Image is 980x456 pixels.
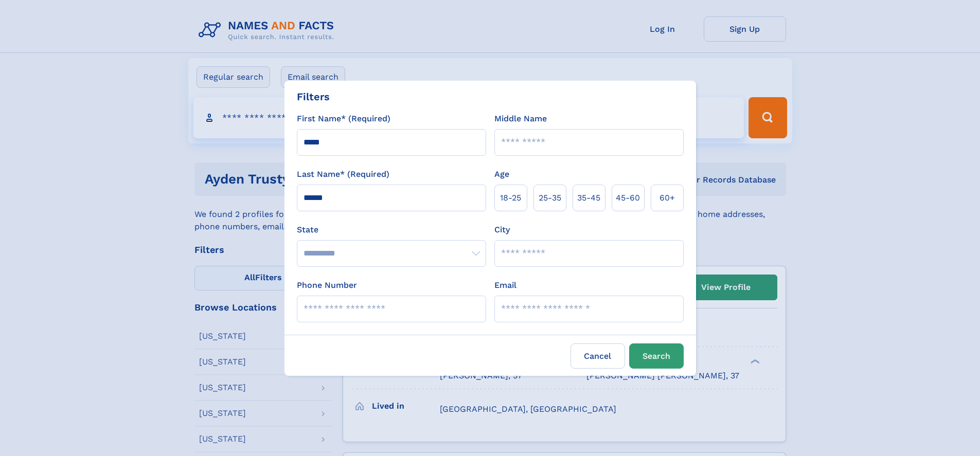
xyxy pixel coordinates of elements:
label: Phone Number [297,279,357,291]
label: City [494,224,510,236]
label: Email [494,279,516,291]
span: 60+ [660,192,675,204]
div: Filters [297,89,330,104]
span: 35‑45 [577,192,600,204]
label: Last Name* (Required) [297,168,389,180]
label: Middle Name [494,113,547,125]
label: First Name* (Required) [297,113,390,125]
label: Cancel [571,343,625,369]
button: Search [629,343,684,369]
label: Age [494,168,509,180]
span: 25‑35 [539,192,561,204]
span: 45‑60 [616,192,640,204]
span: 18‑25 [500,192,521,204]
label: State [297,224,486,236]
